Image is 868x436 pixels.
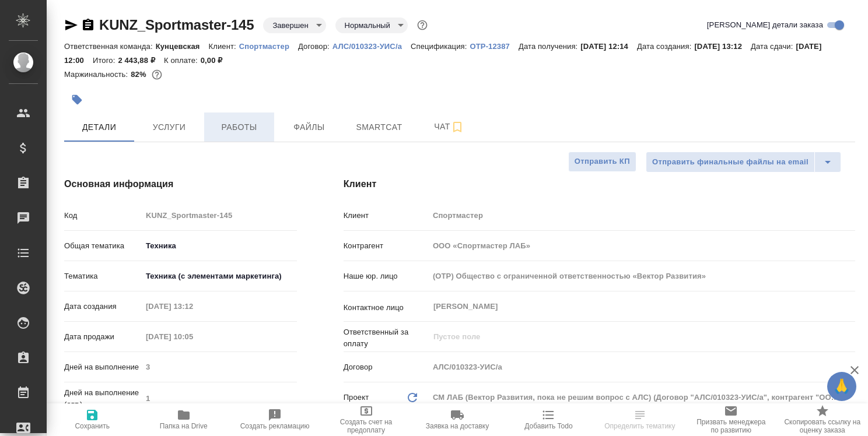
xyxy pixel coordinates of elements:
[685,403,776,436] button: Призвать менеджера по развитию
[470,41,518,51] a: OTP-12387
[209,42,239,51] p: Клиент:
[211,120,267,135] span: Работы
[415,17,430,33] button: Доп статусы указывают на важность/срочность заказа
[341,20,394,30] button: Нормальный
[450,120,464,134] svg: Подписаться
[240,422,310,430] span: Создать рекламацию
[344,270,429,282] p: Наше юр. лицо
[646,152,815,173] button: Отправить финальные файлы на email
[239,41,298,51] a: Спортмастер
[64,87,90,112] button: Добавить тэг
[142,358,297,375] input: Пустое поле
[580,42,637,51] p: [DATE] 12:14
[568,152,636,172] button: Отправить КП
[64,301,142,312] p: Дата создания
[263,17,325,33] div: Завершен
[64,177,297,191] h4: Основная информация
[652,156,808,169] span: Отправить финальные файлы на email
[344,326,429,350] p: Ответственный за оплату
[93,56,118,65] p: Итого:
[64,240,142,252] p: Общая тематика
[138,403,229,436] button: Папка на Drive
[335,17,408,33] div: Завершен
[694,42,751,51] p: [DATE] 13:12
[142,236,297,256] div: Техника
[149,67,164,82] button: 374.85 RUB;
[344,240,429,252] p: Контрагент
[75,422,110,430] span: Сохранить
[524,422,572,430] span: Добавить Todo
[426,422,489,430] span: Заявка на доставку
[118,56,164,65] p: 2 443,88 ₽
[131,70,149,79] p: 82%
[470,42,518,51] p: OTP-12387
[281,120,337,135] span: Файлы
[320,403,411,436] button: Создать счет на предоплату
[64,42,156,51] p: Ответственная команда:
[141,120,197,135] span: Услуги
[421,119,477,134] span: Чат
[432,330,828,344] input: Пустое поле
[344,361,429,373] p: Договор
[692,418,769,434] span: Призвать менеджера по развитию
[784,418,861,434] span: Скопировать ссылку на оценку заказа
[142,298,244,315] input: Пустое поле
[503,403,594,436] button: Добавить Todo
[519,42,580,51] p: Дата получения:
[832,374,852,399] span: 🙏
[64,70,131,79] p: Маржинальность:
[351,120,407,135] span: Smartcat
[71,120,127,135] span: Детали
[594,403,685,436] button: Определить тематику
[429,268,855,284] input: Пустое поле
[142,207,297,224] input: Пустое поле
[429,358,855,375] input: Пустое поле
[344,302,429,314] p: Контактное лицо
[269,20,311,30] button: Завершен
[412,403,503,436] button: Заявка на доставку
[64,331,142,343] p: Дата продажи
[64,361,142,373] p: Дней на выполнение
[99,17,254,33] a: KUNZ_Sportmaster-145
[201,56,232,65] p: 0,00 ₽
[160,422,208,430] span: Папка на Drive
[332,41,411,51] a: АЛС/010323-УИС/а
[429,237,855,254] input: Пустое поле
[64,387,142,410] p: Дней на выполнение (авт.)
[344,392,369,403] p: Проект
[411,42,470,51] p: Спецификация:
[64,270,142,282] p: Тематика
[332,42,411,51] p: АЛС/010323-УИС/а
[229,403,320,436] button: Создать рекламацию
[429,388,855,407] div: СМ ЛАБ (Вектор Развития, пока не решим вопрос с АЛС) (Договор "АЛС/010323-УИС/а", контрагент "ООО...
[604,422,675,430] span: Определить тематику
[429,207,855,224] input: Пустое поле
[646,152,841,173] div: split button
[239,42,298,51] p: Спортмастер
[344,210,429,221] p: Клиент
[164,56,201,65] p: К оплате:
[327,418,404,434] span: Создать счет на предоплату
[142,328,244,345] input: Пустое поле
[64,18,78,32] button: Скопировать ссылку для ЯМессенджера
[142,266,297,286] div: Техника (с элементами маркетинга)
[81,18,95,32] button: Скопировать ссылку
[298,42,332,51] p: Договор:
[156,42,209,51] p: Кунцевская
[142,390,297,407] input: Пустое поле
[64,210,142,221] p: Код
[707,19,823,31] span: [PERSON_NAME] детали заказа
[751,42,796,51] p: Дата сдачи:
[827,372,856,401] button: 🙏
[637,42,694,51] p: Дата создания:
[344,177,855,191] h4: Клиент
[777,403,868,436] button: Скопировать ссылку на оценку заказа
[47,403,138,436] button: Сохранить
[575,155,630,168] span: Отправить КП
